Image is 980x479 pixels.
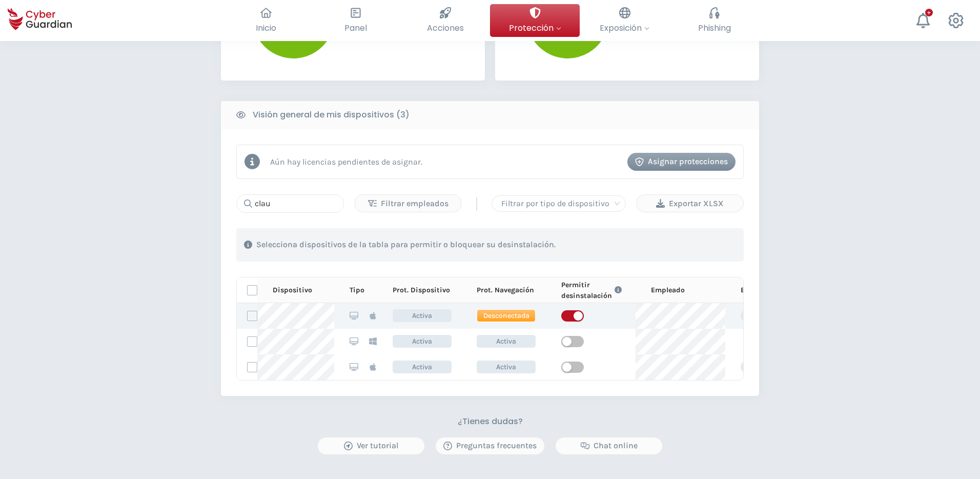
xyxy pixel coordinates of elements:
div: Asignar protecciones [635,155,728,168]
button: Exposición [580,4,669,37]
span: Phishing [698,22,731,34]
button: Chat online [555,437,663,455]
span: Activa [393,309,452,322]
div: Tipo [350,285,377,295]
div: Etiquetas [741,285,785,295]
button: Protección [490,4,580,37]
button: Panel [311,4,400,37]
div: Permitir desinstalación [561,280,636,301]
span: Activa [477,335,536,348]
button: Acciones [400,4,490,37]
button: Filtrar empleados [354,194,462,212]
div: Prot. Dispositivo [393,285,461,295]
p: Selecciona dispositivos de la tabla para permitir o bloquear su desinstalación. [256,239,556,250]
span: Desconectada [477,309,536,322]
span: Exposición [600,22,649,34]
button: Preguntas frecuentes [435,437,545,455]
button: Ver tutorial [317,437,425,455]
span: Inicio [256,22,276,34]
div: Prot. Navegación [477,285,545,295]
span: Activa [393,335,452,348]
span: Panel [344,22,367,34]
h3: ¿Tienes dudas? [458,416,523,427]
div: + [925,9,933,16]
div: Dispositivo [273,285,334,295]
span: Activa [393,361,452,373]
div: Exportar XLSX [644,197,736,210]
span: Acciones [427,22,464,34]
p: Aún hay licencias pendientes de asignar. [270,157,422,167]
input: Buscar... [236,194,344,213]
span: Protección [509,22,561,34]
div: Chat online [563,440,655,452]
span: | [475,196,479,211]
b: Visión general de mis dispositivos (3) [253,109,410,121]
button: Link to FAQ information [612,280,624,301]
button: Inicio [221,4,311,37]
div: Filtrar empleados [362,197,454,210]
span: Activa [477,361,536,373]
button: Phishing [669,4,759,37]
button: Exportar XLSX [636,194,744,212]
button: Asignar protecciones [627,153,736,171]
div: Ver tutorial [325,440,417,452]
div: Preguntas frecuentes [443,440,537,452]
div: Empleado [651,285,725,295]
